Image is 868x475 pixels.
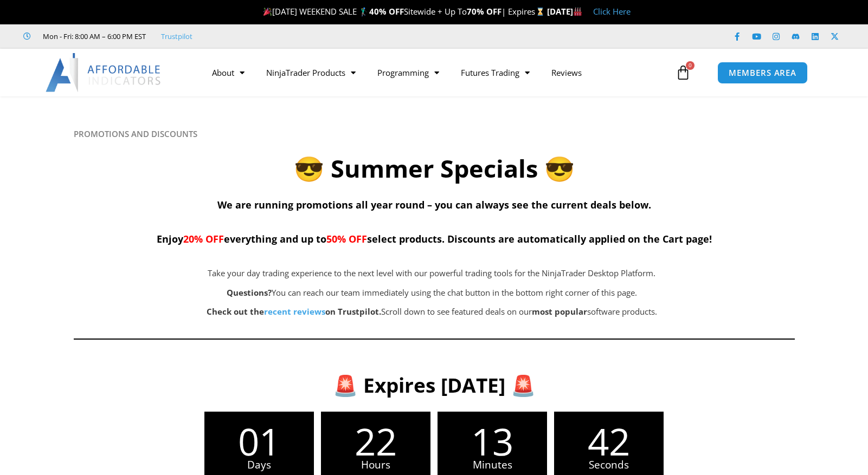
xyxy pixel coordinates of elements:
span: 42 [554,422,664,460]
span: 0 [686,61,695,70]
span: 50% OFF [326,232,367,245]
span: 20% OFF [183,232,224,245]
img: ⌛ [536,8,544,16]
span: 01 [204,422,314,460]
span: Take your day trading experience to the next level with our powerful trading tools for the NinjaT... [208,268,655,278]
a: MEMBERS AREA [717,62,808,84]
span: Days [204,460,314,470]
p: You can reach our team immediately using the chat button in the bottom right corner of this page. [128,285,736,301]
span: 22 [321,422,430,460]
strong: 70% OFF [467,6,501,17]
strong: Questions? [227,287,272,298]
a: 0 [659,57,707,88]
strong: 40% OFF [369,6,404,17]
a: Click Here [593,6,631,17]
a: About [201,60,255,85]
span: Hours [321,460,430,470]
a: Futures Trading [450,60,541,85]
a: Trustpilot [161,30,192,43]
span: MEMBERS AREA [729,69,796,77]
h6: PROMOTIONS AND DISCOUNTS [74,129,795,139]
strong: Check out the on Trustpilot. [207,306,381,317]
span: 13 [438,422,547,460]
strong: [DATE] [547,6,582,17]
h3: 🚨 Expires [DATE] 🚨 [91,372,777,398]
span: [DATE] WEEKEND SALE 🏌️‍♂️ Sitewide + Up To | Expires [261,6,546,17]
a: recent reviews [264,306,325,317]
b: most popular [532,306,587,317]
span: Enjoy everything and up to select products. Discounts are automatically applied on the Cart page! [157,232,712,245]
span: We are running promotions all year round – you can always see the current deals below. [217,198,651,211]
img: 🏭 [574,8,582,16]
nav: Menu [201,60,673,85]
img: LogoAI | Affordable Indicators – NinjaTrader [46,53,162,92]
p: Scroll down to see featured deals on our software products. [128,304,736,320]
a: NinjaTrader Products [255,60,367,85]
img: 🎉 [263,8,272,16]
span: Mon - Fri: 8:00 AM – 6:00 PM EST [40,30,146,43]
a: Reviews [541,60,593,85]
a: Programming [367,60,450,85]
span: Minutes [438,460,547,470]
h2: 😎 Summer Specials 😎 [74,153,795,185]
span: Seconds [554,460,664,470]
